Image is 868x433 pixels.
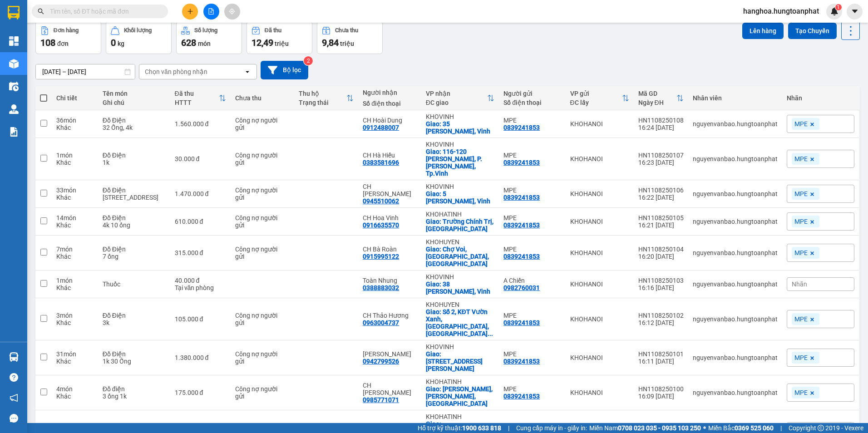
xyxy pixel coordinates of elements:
div: KHOHANOI [570,280,629,288]
div: Số điện thoại [363,100,417,107]
div: KHOHANOI [570,190,629,197]
div: 315.000 đ [175,249,226,256]
div: 0839241853 [503,253,540,260]
div: Công nợ người gửi [235,246,281,260]
div: Công nợ người gửi [235,187,281,201]
div: Ghi chú [103,99,166,106]
button: Tạo Chuyến [788,23,837,39]
span: ... [488,330,493,337]
div: Khối lượng [124,27,152,34]
button: Bộ lọc [261,61,308,79]
div: Giao: Trường Chính Trị, Thành Phố Hà Tĩnh [426,218,495,232]
div: 7 món [56,246,94,253]
button: Khối lượng0kg [106,21,172,54]
div: Đồ Điện [103,152,166,159]
div: Mã GD [638,90,676,97]
div: 4 món [56,385,94,393]
div: Đồ Điện [103,312,166,319]
div: Đã thu [265,27,281,34]
div: 0383581696 [363,159,399,166]
span: hanghoa.hungtoanphat [736,5,826,17]
div: Số lượng [194,27,217,34]
div: 31 món [56,350,94,358]
span: MPE [794,389,808,397]
button: Đơn hàng108đơn [35,21,101,54]
button: Lên hàng [742,23,784,39]
div: Khác [56,194,94,201]
div: 0839241853 [503,393,540,400]
th: Toggle SortBy [170,86,231,110]
div: 1.560.000 đ [175,120,226,128]
span: 108 [40,37,55,48]
span: triệu [340,40,354,47]
div: 0839241853 [503,159,540,166]
div: Người nhận [363,89,417,96]
div: Công nợ người gửi [235,385,281,400]
strong: 0708 023 035 - 0935 103 250 [618,424,701,432]
div: KHOHANOI [570,389,629,396]
div: Người gửi [503,90,561,97]
span: question-circle [10,373,18,382]
div: KHOVINH [426,141,495,148]
div: Công nợ người gửi [235,117,281,131]
div: nguyenvanbao.hungtoanphat [693,249,778,256]
div: Khác [56,284,94,291]
div: VP nhận [426,90,488,97]
span: 12,49 [252,37,273,48]
div: Chọn văn phòng nhận [145,67,207,76]
div: HN1108250101 [638,350,684,358]
th: Toggle SortBy [421,86,499,110]
span: Cung cấp máy in - giấy in: [516,423,587,433]
input: Tìm tên, số ĐT hoặc mã đơn [50,6,157,16]
button: aim [224,4,240,20]
div: Đồ Điện [103,350,166,358]
div: nguyenvanbao.hungtoanphat [693,280,778,288]
button: file-add [203,4,219,20]
div: KHOHUYEN [426,301,495,308]
div: Trạng thái [299,99,346,106]
div: 16:20 [DATE] [638,253,684,260]
div: Khác [56,159,94,166]
div: KHOHANOI [570,155,629,162]
div: ĐC lấy [570,99,622,106]
span: Miền Nam [589,423,701,433]
div: 1 món [56,152,94,159]
span: 628 [181,37,196,48]
div: nguyenvanbao.hungtoanphat [693,190,778,197]
div: 0963004737 [363,319,399,326]
div: ĐC giao [426,99,488,106]
div: Kim Minh Long [363,350,417,358]
div: Công nợ người gửi [235,214,281,229]
div: MPE [503,117,561,124]
div: CH Hoa Vinh [363,214,417,221]
span: kg [118,40,124,47]
span: | [780,423,782,433]
span: search [38,8,44,15]
div: Công nợ người gửi [235,312,281,326]
div: MPE [503,350,561,358]
span: MPE [794,155,808,163]
div: 0945510062 [363,197,399,205]
img: icon-new-feature [830,7,838,15]
span: Miền Bắc [708,423,774,433]
div: 16:12 [DATE] [638,319,684,326]
div: 16:11 [DATE] [638,358,684,365]
button: caret-down [847,4,863,20]
span: aim [229,8,235,15]
div: HN1108250102 [638,312,684,319]
div: Đồ Điện [103,214,166,221]
img: warehouse-icon [9,104,19,114]
span: message [10,414,18,423]
img: solution-icon [9,127,19,137]
div: Thuốc [103,280,166,288]
div: Nhân viên [693,94,778,102]
div: Giao: Chợ Voi, Kỳ Anh, Hà Tĩnh [426,246,495,267]
div: 1k 30 Ống [103,358,166,365]
div: CH Khánh Thông [363,382,417,396]
span: | [508,423,509,433]
div: 33 món [56,187,94,194]
div: Thu hộ [299,90,346,97]
div: Số điện thoại [503,99,561,106]
img: warehouse-icon [9,59,19,69]
div: Giao: Cẩm Vịnh, Cẩm Xuyên, Hà Tĩnh [426,385,495,407]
